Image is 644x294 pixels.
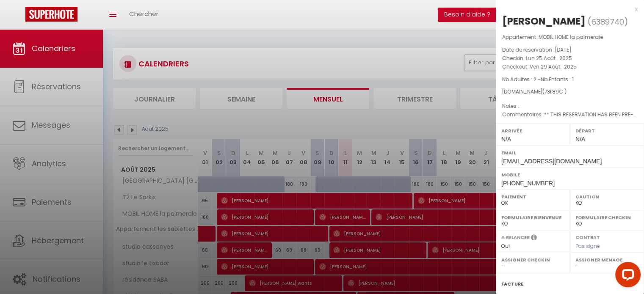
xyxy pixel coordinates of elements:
label: Mobile [501,170,638,179]
span: ( ) [588,16,628,27]
span: N/A [501,136,511,143]
p: Checkout : [502,63,638,71]
label: Contrat [575,234,600,239]
label: Paiement [501,192,564,201]
span: ( € ) [542,88,567,95]
span: Nb Enfants : 1 [541,76,574,83]
label: A relancer [501,234,530,241]
span: - [519,102,522,110]
p: Date de réservation : [502,46,638,54]
span: Pas signé [575,242,600,250]
p: Appartement : [502,33,638,41]
span: N/A [575,136,585,143]
div: x [496,4,638,14]
label: Départ [575,126,638,135]
i: Sélectionner OUI si vous souhaiter envoyer les séquences de messages post-checkout [531,234,537,243]
span: Nb Adultes : 2 - [502,76,574,83]
label: Caution [575,192,638,201]
span: 731.89 [544,88,559,95]
label: Formulaire Checkin [575,213,638,222]
p: Checkin : [502,54,638,63]
label: Formulaire Bienvenue [501,213,564,222]
span: 6389740 [591,16,624,27]
p: Notes : [502,102,638,110]
label: Facture [501,280,523,289]
span: Lun 25 Août . 2025 [526,55,572,62]
div: [DOMAIN_NAME] [502,88,638,96]
span: [PHONE_NUMBER] [501,180,555,187]
label: Arrivée [501,126,564,135]
span: [DATE] [555,46,572,53]
p: Commentaires : [502,110,638,119]
label: Assigner Checkin [501,256,564,264]
span: MOBIL HOME la palmeraie [539,33,603,41]
label: Assigner Menage [575,256,638,264]
label: Email [501,148,638,157]
span: Ven 29 Août . 2025 [530,63,577,70]
span: [EMAIL_ADDRESS][DOMAIN_NAME] [501,158,602,165]
iframe: LiveChat chat widget [608,258,644,294]
div: [PERSON_NAME] [502,14,586,28]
